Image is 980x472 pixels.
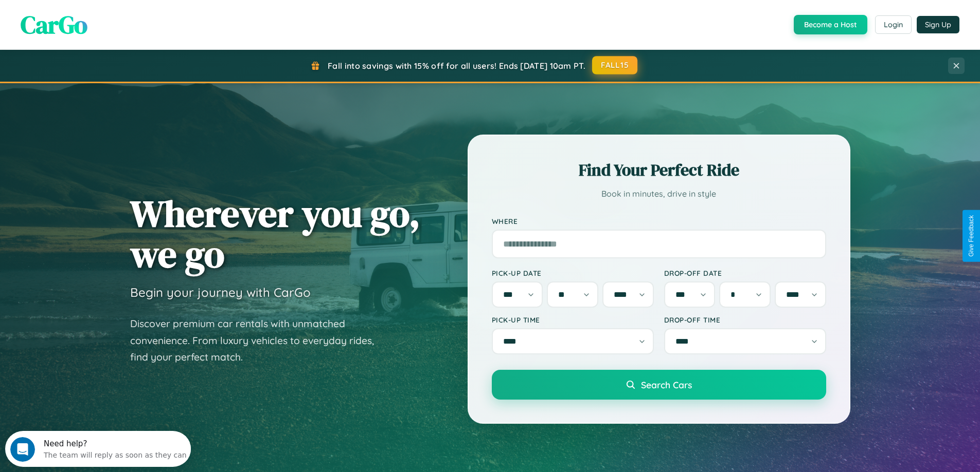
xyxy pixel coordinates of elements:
[794,15,867,34] button: Become a Host
[5,431,191,467] iframe: Intercom live chat discovery launcher
[492,315,654,324] label: Pick-up Time
[968,215,975,257] div: Give Feedback
[492,217,826,225] label: Where
[641,379,692,390] span: Search Cars
[592,56,637,74] button: FALL15
[664,315,826,324] label: Drop-off Time
[492,370,826,400] button: Search Cars
[492,269,654,277] label: Pick-up Date
[492,159,826,181] h2: Find Your Perfect Ride
[10,437,35,462] iframe: Intercom live chat
[130,315,387,366] p: Discover premium car rentals with unmatched convenience. From luxury vehicles to everyday rides, ...
[39,17,182,28] div: The team will reply as soon as they can
[130,285,311,300] h3: Begin your journey with CarGo
[39,9,182,17] div: Need help?
[21,8,87,42] span: CarGo
[664,269,826,277] label: Drop-off Date
[130,193,420,274] h1: Wherever you go, we go
[875,15,912,34] button: Login
[917,16,959,33] button: Sign Up
[4,4,191,32] div: Open Intercom Messenger
[492,186,826,201] p: Book in minutes, drive in style
[328,61,585,71] span: Fall into savings with 15% off for all users! Ends [DATE] 10am PT.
